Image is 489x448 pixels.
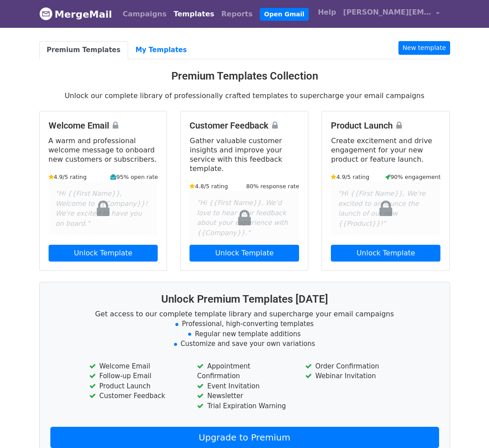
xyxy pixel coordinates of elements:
[89,381,184,391] li: Product Launch
[246,182,299,190] small: 80% response rate
[49,136,158,164] p: A warm and professional welcome message to onboard new customers or subscribers.
[398,41,450,55] a: New template
[218,5,256,23] a: Reports
[305,361,400,372] li: Order Confirmation
[385,173,441,181] small: 90% engagement
[331,173,369,181] small: 4.9/5 rating
[49,120,158,131] h4: Welcome Email
[50,293,439,306] h3: Unlock Premium Templates [DATE]
[49,245,158,262] a: Unlock Template
[343,7,432,18] span: [PERSON_NAME][EMAIL_ADDRESS][PERSON_NAME][DOMAIN_NAME]
[50,319,439,329] li: Professional, high-converting templates
[315,4,340,21] a: Help
[39,70,450,83] h3: Premium Templates Collection
[331,136,440,164] p: Create excitement and drive engagement for your new product or feature launch.
[89,371,184,381] li: Follow-up Email
[197,381,292,391] li: Event Invitation
[190,120,299,131] h4: Customer Feedback
[197,391,292,401] li: Newsletter
[190,182,228,190] small: 4.8/5 rating
[49,182,158,235] div: "Hi {{First Name}}, Welcome to {{Company}}! We're excited to have you on board."
[260,8,309,21] a: Open Gmail
[39,41,128,59] a: Premium Templates
[39,91,450,100] p: Unlock our complete library of professionally crafted templates to supercharge your email campaigns
[39,5,112,23] a: MergeMail
[50,329,439,339] li: Regular new template additions
[50,427,439,448] a: Upgrade to Premium
[89,391,184,401] li: Customer Feedback
[331,245,440,262] a: Unlock Template
[119,5,170,23] a: Campaigns
[50,309,439,319] p: Get access to our complete template library and supercharge your email campaigns
[305,371,400,381] li: Webinar Invitation
[190,191,299,245] div: "Hi {{First Name}}, We'd love to hear your feedback about your experience with {{Company}}."
[197,361,292,381] li: Appointment Confirmation
[190,136,299,173] p: Gather valuable customer insights and improve your service with this feedback template.
[190,245,299,262] a: Unlock Template
[197,401,292,411] li: Trial Expiration Warning
[331,120,440,131] h4: Product Launch
[39,7,53,20] img: MergeMail logo
[110,173,158,181] small: 95% open rate
[50,339,439,349] li: Customize and save your own variations
[331,182,440,235] div: "Hi {{First Name}}, We're excited to announce the launch of our new {{Product}}!"
[49,173,87,181] small: 4.9/5 rating
[128,41,194,59] a: My Templates
[89,361,184,372] li: Welcome Email
[340,4,443,24] a: [PERSON_NAME][EMAIL_ADDRESS][PERSON_NAME][DOMAIN_NAME]
[170,5,218,23] a: Templates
